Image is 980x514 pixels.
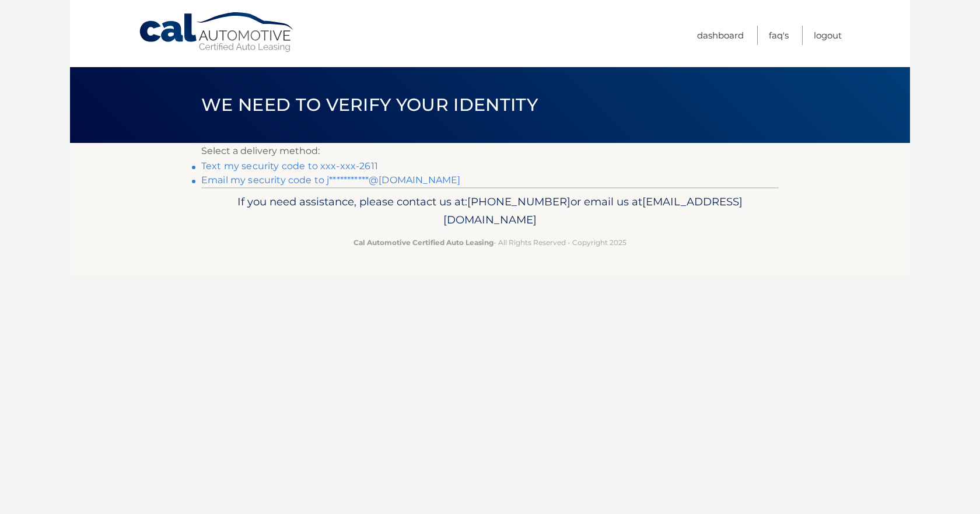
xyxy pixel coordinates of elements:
a: Text my security code to xxx-xxx-2611 [201,160,378,172]
span: We need to verify your identity [201,94,538,116]
strong: Cal Automotive Certified Auto Leasing [353,238,494,247]
a: Dashboard [697,26,744,45]
p: Select a delivery method: [201,143,779,159]
a: Cal Automotive [138,12,296,53]
p: If you need assistance, please contact us at: or email us at [209,193,771,230]
p: - All Rights Reserved - Copyright 2025 [209,236,771,249]
a: FAQ's [769,26,789,45]
a: Logout [814,26,842,45]
span: [PHONE_NUMBER] [467,195,570,208]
